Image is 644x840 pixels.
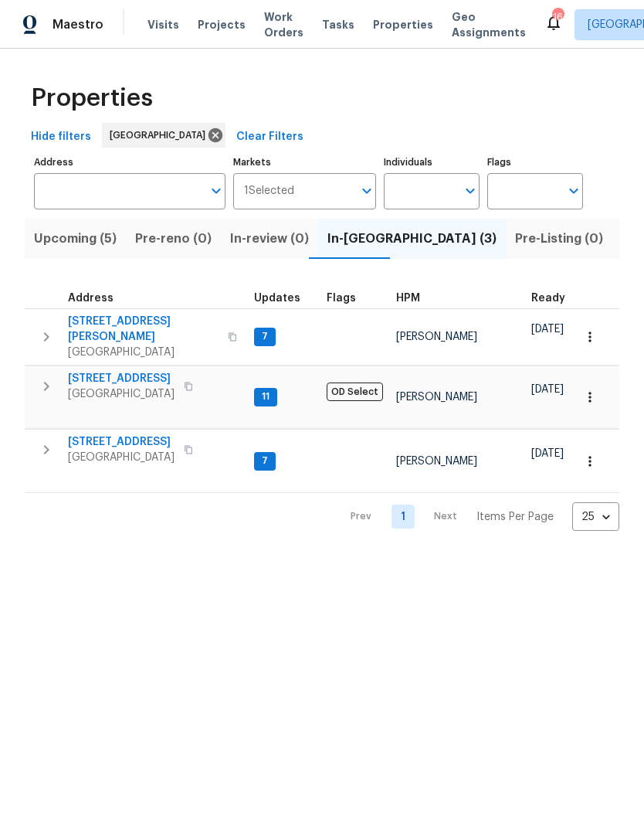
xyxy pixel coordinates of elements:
[487,158,583,167] label: Flags
[205,180,227,202] button: Open
[68,386,175,402] span: [GEOGRAPHIC_DATA]
[396,332,477,342] span: [PERSON_NAME]
[256,330,274,343] span: 7
[531,324,564,335] span: [DATE]
[327,228,497,250] span: In-[GEOGRAPHIC_DATA] (3)
[396,392,477,403] span: [PERSON_NAME]
[198,17,246,32] span: Projects
[515,228,603,250] span: Pre-Listing (0)
[531,293,565,304] span: Ready
[476,509,554,525] p: Items Per Page
[373,17,433,32] span: Properties
[68,293,114,304] span: Address
[336,502,619,531] nav: Pagination Navigation
[102,123,225,148] div: [GEOGRAPHIC_DATA]
[264,9,303,40] span: Work Orders
[572,497,619,537] div: 25
[68,371,175,386] span: [STREET_ADDRESS]
[110,128,212,143] span: [GEOGRAPHIC_DATA]
[135,228,212,250] span: Pre-reno (0)
[230,228,309,250] span: In-review (0)
[256,454,274,468] span: 7
[68,314,219,345] span: [STREET_ADDRESS][PERSON_NAME]
[25,123,97,151] button: Hide filters
[31,90,153,106] span: Properties
[254,293,300,304] span: Updates
[396,293,420,304] span: HPM
[396,456,477,467] span: [PERSON_NAME]
[384,158,480,167] label: Individuals
[244,185,294,198] span: 1 Selected
[552,9,563,25] div: 16
[327,293,356,304] span: Flags
[531,293,579,304] div: Earliest renovation start date (first business day after COE or Checkout)
[53,17,103,32] span: Maestro
[34,158,225,167] label: Address
[256,390,276,403] span: 11
[327,383,383,401] span: OD Select
[236,128,303,147] span: Clear Filters
[531,448,564,459] span: [DATE]
[391,505,415,529] a: Goto page 1
[147,17,179,32] span: Visits
[452,9,526,40] span: Geo Assignments
[68,434,175,450] span: [STREET_ADDRESS]
[68,345,219,360] span: [GEOGRAPHIC_DATA]
[322,19,354,30] span: Tasks
[233,158,377,167] label: Markets
[563,180,585,202] button: Open
[531,384,564,395] span: [DATE]
[459,180,481,202] button: Open
[68,450,175,465] span: [GEOGRAPHIC_DATA]
[356,180,378,202] button: Open
[230,123,310,151] button: Clear Filters
[31,128,91,147] span: Hide filters
[34,228,117,250] span: Upcoming (5)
